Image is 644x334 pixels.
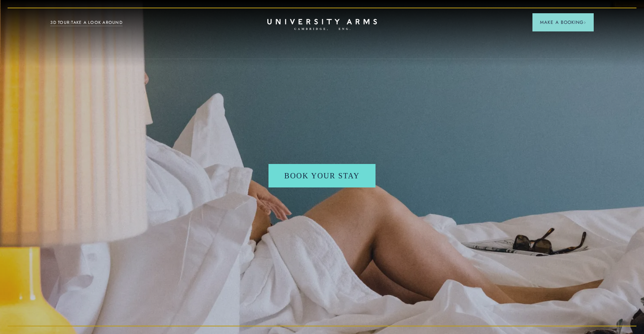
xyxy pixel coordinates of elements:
[532,13,594,31] button: Make a BookingArrow icon
[540,19,586,26] span: Make a Booking
[50,19,123,26] a: 3D TOUR:TAKE A LOOK AROUND
[268,164,376,187] a: Book your stay
[583,21,586,24] img: Arrow icon
[267,19,377,31] a: Home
